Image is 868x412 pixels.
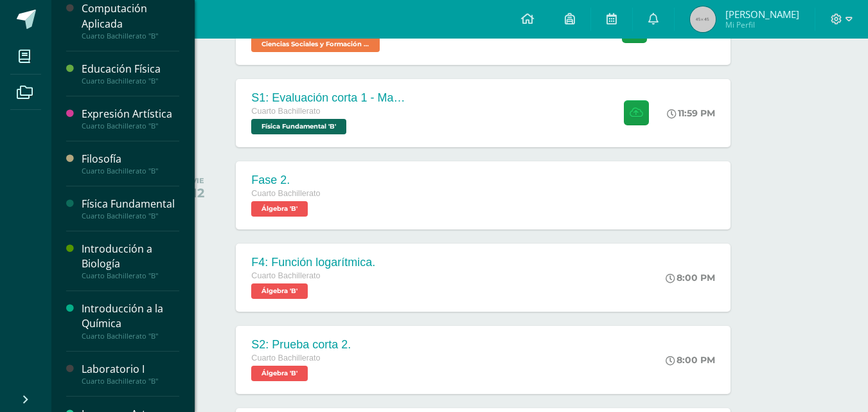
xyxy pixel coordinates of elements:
[82,362,179,377] div: Laboratorio I
[251,201,308,217] span: Álgebra 'B'
[82,377,179,386] div: Cuarto Bachillerato "B"
[82,152,179,166] div: Filosofía
[667,107,715,119] div: 11:59 PM
[82,197,179,220] a: Física FundamentalCuarto Bachillerato "B"
[82,152,179,175] a: FilosofíaCuarto Bachillerato "B"
[725,19,799,30] span: Mi Perfil
[82,242,179,280] a: Introducción a BiologíaCuarto Bachillerato "B"
[82,107,179,121] div: Expresión Artística
[82,211,179,220] div: Cuarto Bachillerato "B"
[82,301,179,340] a: Introducción a la QuímicaCuarto Bachillerato "B"
[191,185,204,201] div: 12
[82,197,179,211] div: Física Fundamental
[82,271,179,280] div: Cuarto Bachillerato "B"
[725,8,799,21] span: [PERSON_NAME]
[82,242,179,271] div: Introducción a Biología
[82,1,179,40] a: Computación AplicadaCuarto Bachillerato "B"
[82,62,179,85] a: Educación FísicaCuarto Bachillerato "B"
[82,31,179,40] div: Cuarto Bachillerato "B"
[251,189,320,198] span: Cuarto Bachillerato
[251,338,351,352] div: S2: Prueba corta 2.
[251,354,320,363] span: Cuarto Bachillerato
[251,107,320,116] span: Cuarto Bachillerato
[82,301,179,331] div: Introducción a la Química
[251,119,346,134] span: Física Fundamental 'B'
[666,354,715,366] div: 8:00 PM
[251,91,405,105] div: S1: Evaluación corta 1 - Magnesitmo y principios básicos.
[251,256,375,269] div: F4: Función logarítmica.
[82,62,179,76] div: Educación Física
[251,366,308,381] span: Álgebra 'B'
[82,332,179,341] div: Cuarto Bachillerato "B"
[690,6,716,32] img: 45x45
[82,362,179,386] a: Laboratorio ICuarto Bachillerato "B"
[82,1,179,31] div: Computación Aplicada
[251,37,380,52] span: Ciencias Sociales y Formación Ciudadana 'B'
[82,107,179,130] a: Expresión ArtísticaCuarto Bachillerato "B"
[82,76,179,85] div: Cuarto Bachillerato "B"
[82,166,179,175] div: Cuarto Bachillerato "B"
[82,121,179,130] div: Cuarto Bachillerato "B"
[251,271,320,280] span: Cuarto Bachillerato
[251,283,308,299] span: Álgebra 'B'
[191,176,204,185] div: VIE
[666,272,715,283] div: 8:00 PM
[251,174,320,187] div: Fase 2.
